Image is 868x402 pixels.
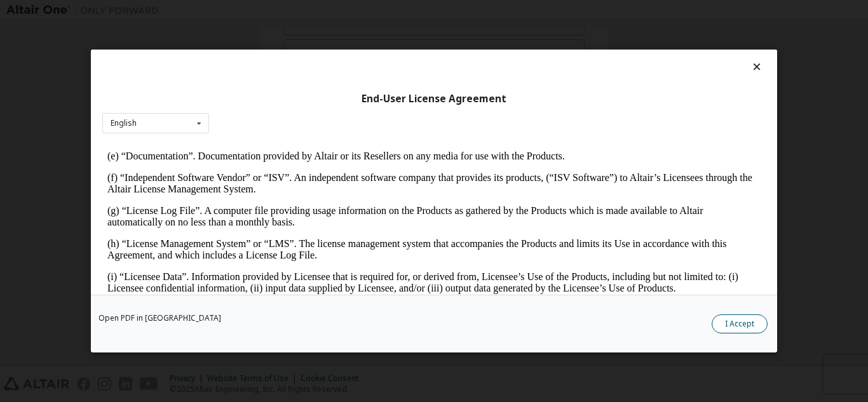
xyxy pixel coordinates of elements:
[5,130,658,153] p: (i) “Licensee Data”. Information provided by Licensee that is required for, or derived from, Lice...
[5,163,658,186] p: (j) “Products. Products include Altair Software, ISV Software, and/or Supplier software; and Docu...
[98,314,221,322] a: Open PDF in [GEOGRAPHIC_DATA]
[102,93,766,105] div: End-User License Agreement
[111,119,137,127] div: English
[5,31,658,54] p: (f) “Independent Software Vendor” or “ISV”. An independent software company that provides its pro...
[5,97,658,120] p: (h) “License Management System” or “LMS”. The license management system that accompanies the Prod...
[5,10,658,21] p: (e) “Documentation”. Documentation provided by Altair or its Resellers on any media for use with ...
[712,314,768,333] button: I Accept
[5,64,658,87] p: (g) “License Log File”. A computer file providing usage information on the Products as gathered b...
